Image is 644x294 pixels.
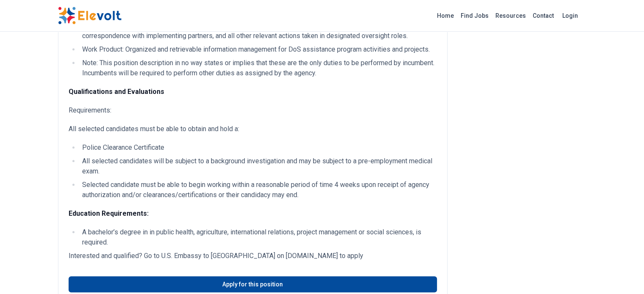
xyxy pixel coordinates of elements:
li: Work Product: Organized and retrievable information management for DoS assistance program activit... [80,44,437,55]
a: Home [434,9,457,22]
a: Find Jobs [457,9,492,22]
a: Apply for this position [69,276,437,292]
iframe: Chat Widget [602,253,644,294]
a: Contact [529,9,557,22]
a: Resources [492,9,529,22]
li: Selected candidate must be able to begin working within a reasonable period of time 4 weeks upon ... [80,180,437,200]
p: Interested and qualified? Go to U.S. Embassy to [GEOGRAPHIC_DATA] on [DOMAIN_NAME] to apply [69,251,437,261]
li: All selected candidates will be subject to a background investigation and may be subject to a pre... [80,156,437,176]
li: Police Clearance Certificate [80,143,437,153]
img: Elevolt [58,7,122,25]
li: Note: This position description in no way states or implies that these are the only duties to be ... [80,58,437,78]
a: Login [557,7,583,24]
p: All selected candidates must be able to obtain and hold a: [69,124,437,134]
strong: Qualifications and Evaluations [69,88,164,96]
li: A bachelor’s degree in in public health, agriculture, international relations, project management... [80,227,437,247]
strong: Education Requirements: [69,209,149,217]
p: Requirements: [69,105,437,115]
